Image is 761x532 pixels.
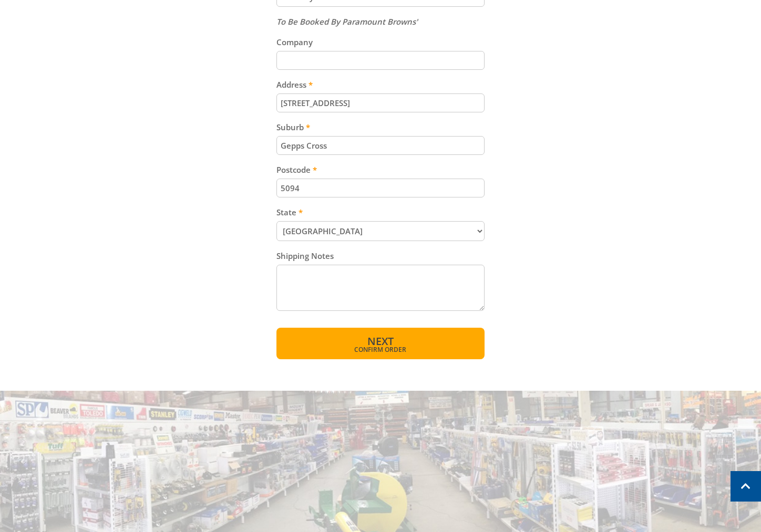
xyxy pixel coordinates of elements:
label: Address [276,78,485,91]
span: Next [367,334,394,348]
span: Confirm order [299,347,462,353]
label: Company [276,36,485,48]
label: Shipping Notes [276,249,485,262]
label: Postcode [276,163,485,176]
input: Please enter your address. [276,93,485,112]
button: Next Confirm order [276,328,485,359]
input: Please enter your suburb. [276,136,485,155]
label: Suburb [276,121,485,133]
label: State [276,206,485,218]
input: Please enter your postcode. [276,179,485,197]
select: Please select your state. [276,221,485,241]
em: To Be Booked By Paramount Browns' [276,16,418,27]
